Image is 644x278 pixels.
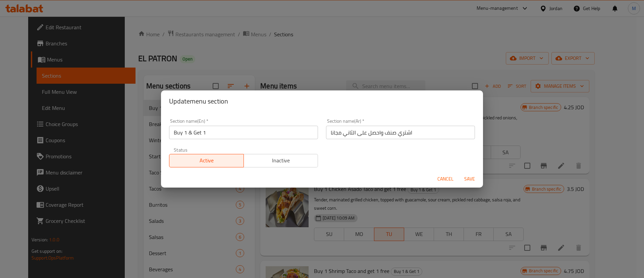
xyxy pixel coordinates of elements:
[326,126,475,139] input: Please enter section name(ar)
[172,156,241,165] span: Active
[459,173,480,185] button: Save
[247,156,316,165] span: Inactive
[169,154,244,167] button: Active
[244,154,318,167] button: Inactive
[435,173,456,185] button: Cancel
[169,96,475,107] h2: Update menu section
[462,175,478,183] span: Save
[169,126,318,139] input: Please enter section name(en)
[437,175,453,183] span: Cancel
